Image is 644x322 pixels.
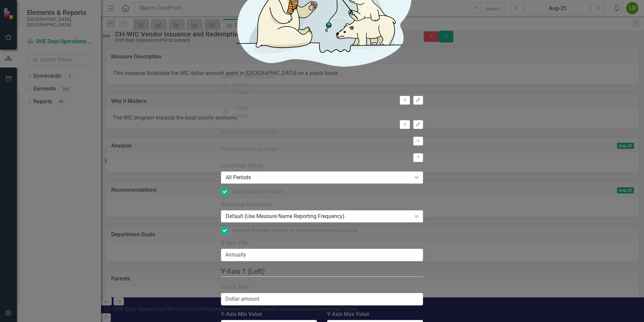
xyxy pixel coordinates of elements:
[327,311,423,318] label: Y-Axis Max Value
[221,311,317,318] label: Y-Axis Min Value
[221,284,423,291] label: Y-Axis Title
[221,129,277,137] div: Budget-Reporting-Value
[221,266,423,277] legend: Y-Axis 1 (Left)
[233,81,248,88] div: Actual
[221,162,423,170] label: Chart Date Range
[221,145,279,153] div: Budget-Reporting-Target
[233,105,248,112] div: Target
[221,73,423,81] div: Sorry, no results found.
[221,239,423,247] label: X-Axis Title
[226,212,411,220] div: Default (Use Measure Name Reporting Frequency)
[226,174,411,182] div: All Periods
[233,88,248,96] div: Actual
[232,227,357,235] div: Include Periods Hidden In Measure Name Data Grid
[221,201,423,209] label: Reporting Frequency
[233,112,248,120] div: Target
[232,188,283,196] div: Show Future Periods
